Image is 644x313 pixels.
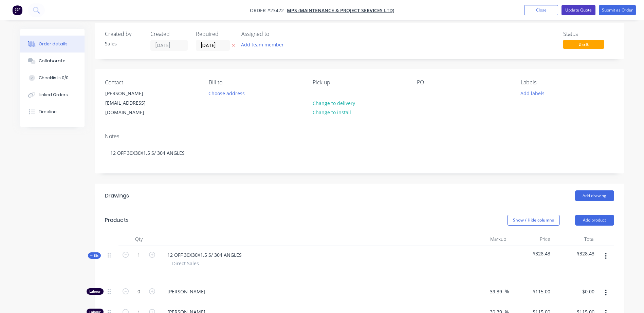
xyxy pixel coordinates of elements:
div: Total [553,232,597,246]
div: Bill to [209,79,302,86]
button: Change to delivery [309,98,358,107]
button: Change to install [309,108,354,117]
button: Linked Orders [20,86,85,103]
div: Pick up [313,79,406,86]
span: Draft [563,40,604,48]
div: Price [509,232,553,246]
div: Labels [521,79,614,86]
img: Factory [12,5,22,15]
button: Add drawing [575,190,614,201]
div: [EMAIL_ADDRESS][DOMAIN_NAME] [105,98,162,117]
div: Linked Orders [39,92,68,98]
div: Kit [88,252,101,259]
div: Labour [87,288,104,295]
button: Timeline [20,103,85,120]
button: Close [524,5,558,15]
div: Sales [105,40,142,47]
button: Submit as Order [599,5,636,15]
button: Add team member [237,40,287,49]
a: MPS (Maintenance & Project Services Ltd) [287,7,394,14]
button: Show / Hide columns [507,215,560,226]
div: Created [150,31,188,37]
button: Order details [20,36,85,53]
span: $328.43 [556,250,594,257]
button: Choose address [205,88,249,98]
div: Assigned to [241,31,309,37]
button: Collaborate [20,53,85,69]
div: PO [417,79,510,86]
div: Timeline [39,109,57,115]
div: Notes [105,133,614,140]
span: $328.43 [512,250,550,257]
div: Drawings [105,192,129,200]
button: Add product [575,215,614,226]
span: Kit [90,253,99,258]
button: Add labels [517,88,548,98]
div: Checklists 0/0 [39,75,69,81]
span: Direct Sales [172,260,199,267]
div: Markup [465,232,509,246]
div: 12 OFF 30X30X1.5 S/ 304 ANGLES [105,143,614,163]
span: Order #23422 - [250,7,287,14]
div: [PERSON_NAME][EMAIL_ADDRESS][DOMAIN_NAME] [99,88,167,118]
div: Status [563,31,614,37]
div: Required [196,31,233,37]
div: Order details [39,41,68,47]
div: Collaborate [39,58,66,64]
span: % [505,288,509,295]
button: Add team member [241,40,288,49]
span: [PERSON_NAME] [167,288,462,295]
div: 12 OFF 30X30X1.5 S/ 304 ANGLES [162,250,247,260]
div: Created by [105,31,142,37]
div: Products [105,216,129,224]
div: Contact [105,79,198,86]
div: Qty [118,232,159,246]
button: Checklists 0/0 [20,69,85,86]
div: [PERSON_NAME] [105,89,162,98]
button: Update Quote [562,5,595,15]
